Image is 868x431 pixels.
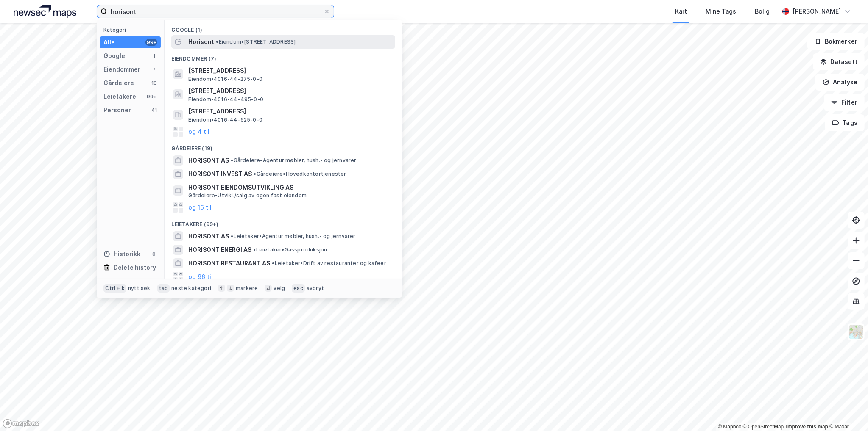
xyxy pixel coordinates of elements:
[103,64,140,75] div: Eiendommer
[743,424,784,430] a: OpenStreetMap
[188,169,252,179] span: HORISONT INVEST AS
[145,39,157,46] div: 99+
[807,33,865,50] button: Bokmerker
[675,6,687,17] div: Kart
[188,37,214,47] span: Horisont
[188,258,270,268] span: HORISONT RESTAURANT AS
[848,324,864,340] img: Z
[815,74,865,91] button: Analyse
[165,138,402,154] div: Gårdeiere (19)
[253,246,327,253] span: Leietaker • Gassproduksjon
[706,6,736,17] div: Mine Tags
[103,78,134,88] div: Gårdeiere
[188,182,392,193] span: HORISONT EIENDOMSUTVIKLING AS
[165,49,402,64] div: Eiendommer (7)
[824,94,865,111] button: Filter
[254,171,256,177] span: •
[755,6,770,17] div: Bolig
[188,231,229,241] span: HORISONT AS
[103,27,161,33] div: Kategori
[151,251,157,257] div: 0
[793,6,841,17] div: [PERSON_NAME]
[3,419,40,428] a: Mapbox homepage
[165,20,402,35] div: Google (1)
[151,107,157,113] div: 41
[103,37,115,47] div: Alle
[103,91,136,102] div: Leietakere
[272,260,386,267] span: Leietaker • Drift av restauranter og kafeer
[254,171,346,177] span: Gårdeiere • Hovedkontortjenester
[188,86,392,96] span: [STREET_ADDRESS]
[165,214,402,229] div: Leietakere (99+)
[236,285,258,292] div: markere
[718,424,741,430] a: Mapbox
[151,80,157,86] div: 19
[107,5,324,18] input: Søk på adresse, matrikkel, gårdeiere, leietakere eller personer
[231,157,356,164] span: Gårdeiere • Agentur møbler, hush.- og jernvarer
[103,249,140,259] div: Historikk
[151,66,157,73] div: 7
[188,106,392,116] span: [STREET_ADDRESS]
[813,53,865,70] button: Datasett
[307,285,324,292] div: avbryt
[188,245,251,255] span: HORISONT ENERGI AS
[292,284,305,293] div: esc
[786,424,828,430] a: Improve this map
[171,285,211,292] div: neste kategori
[188,202,212,213] button: og 16 til
[272,260,274,266] span: •
[231,233,233,239] span: •
[157,284,170,293] div: tab
[188,272,213,282] button: og 96 til
[253,246,256,253] span: •
[231,233,355,240] span: Leietaker • Agentur møbler, hush.- og jernvarer
[103,105,131,115] div: Personer
[231,157,233,163] span: •
[188,76,262,83] span: Eiendom • 4016-44-275-0-0
[825,114,865,131] button: Tags
[128,285,151,292] div: nytt søk
[103,284,126,293] div: Ctrl + k
[114,262,156,273] div: Delete history
[145,93,157,100] div: 99+
[188,127,209,137] button: og 4 til
[188,155,229,166] span: HORISONT AS
[151,52,157,59] div: 1
[14,5,76,18] img: logo.a4113a55bc3d86da70a041830d287a7e.svg
[188,192,307,199] span: Gårdeiere • Utvikl./salg av egen fast eiendom
[826,390,868,431] iframe: Chat Widget
[216,39,218,45] span: •
[274,285,285,292] div: velg
[188,116,262,123] span: Eiendom • 4016-44-525-0-0
[103,51,125,61] div: Google
[188,66,392,76] span: [STREET_ADDRESS]
[216,39,296,45] span: Eiendom • [STREET_ADDRESS]
[188,96,263,103] span: Eiendom • 4016-44-495-0-0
